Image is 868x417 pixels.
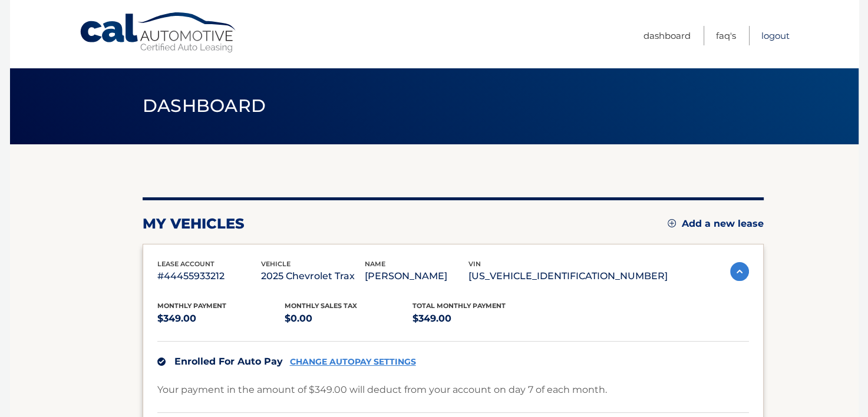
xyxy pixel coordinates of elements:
span: Monthly Payment [157,302,226,310]
span: Monthly sales Tax [285,302,357,310]
p: #44455933212 [157,268,261,284]
span: lease account [157,260,214,268]
a: Cal Automotive [79,12,238,54]
a: FAQ's [716,26,736,45]
span: vin [468,260,481,268]
a: Add a new lease [668,218,764,230]
span: Dashboard [143,95,266,117]
p: 2025 Chevrolet Trax [261,268,365,284]
span: Enrolled For Auto Pay [174,356,283,367]
p: $349.00 [412,310,540,327]
span: Total Monthly Payment [412,302,506,310]
img: accordion-active.svg [730,262,749,281]
img: add.svg [668,219,676,227]
span: name [365,260,385,268]
a: Logout [761,26,790,45]
a: CHANGE AUTOPAY SETTINGS [290,357,416,367]
h2: my vehicles [143,215,245,233]
a: Dashboard [643,26,691,45]
span: vehicle [261,260,291,268]
p: [PERSON_NAME] [365,268,468,284]
p: [US_VEHICLE_IDENTIFICATION_NUMBER] [468,268,668,284]
p: $0.00 [285,310,412,327]
img: check.svg [157,358,166,366]
p: $349.00 [157,310,285,327]
p: Your payment in the amount of $349.00 will deduct from your account on day 7 of each month. [157,382,607,398]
